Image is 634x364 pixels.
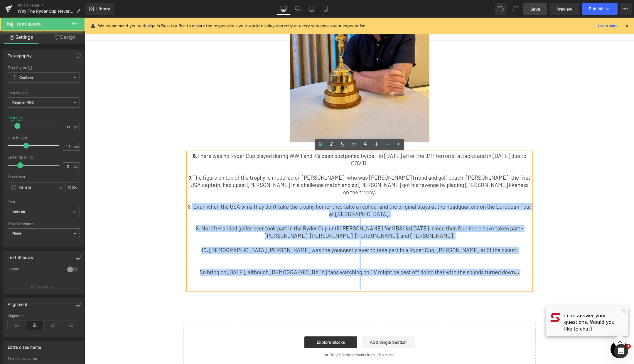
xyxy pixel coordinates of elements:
a: Laptop [291,3,305,15]
b: None [12,231,21,235]
span: Text Block [16,22,41,26]
span: Preview [557,6,572,12]
div: Extra class name [8,341,41,350]
span: px [74,164,79,168]
span: 1 [626,344,631,349]
a: Article Pages [18,3,85,8]
a: New Library [85,3,114,15]
span: em [74,145,79,149]
button: Publish [582,3,618,15]
p: or Drag & Drop elements from left sidebar [108,335,441,339]
p: 8. Even when the USA wins they don't take the trophy home: they take a replica, and the original ... [103,186,446,200]
b: Custom [19,75,33,80]
b: Regular 400 [12,100,34,105]
a: Preview [549,3,579,15]
div: Alignment [8,299,28,307]
span: Why The Ryder Cup Never Gets Old [18,9,74,14]
button: Redo [509,3,521,15]
button: Undo [495,3,507,15]
div: Font Weight [8,91,80,95]
div: % [65,183,80,193]
a: Mobile [319,3,333,15]
button: More settings [4,280,84,294]
div: Text Shadow [8,252,33,260]
p: More settings [31,284,55,289]
i: Default [12,210,25,215]
a: Learn more [596,22,620,29]
div: Text Styles [8,65,80,70]
a: Desktop [276,3,291,15]
strong: 6. [108,135,112,141]
a: Design [44,31,86,44]
div: Line Height [8,136,80,140]
button: More [620,3,632,15]
a: Add Single Section [277,319,330,331]
p: The figure on top of the trophy is modelled on [PERSON_NAME], who was [PERSON_NAME] friend and go... [103,156,446,178]
span: Library [96,6,110,11]
span: Publish [589,6,603,11]
div: Text Transform [8,222,80,226]
p: We recommend you to design in Desktop first to ensure the responsive layout would display correct... [98,23,367,29]
p: 10. [DEMOGRAPHIC_DATA] [PERSON_NAME] was the youngest player to take part in a Ryder Cup, [PERSON... [103,229,446,236]
span: px [74,125,79,129]
p: So bring on [DATE], although [DEMOGRAPHIC_DATA] fans watching on TV might be best off doing that ... [103,251,446,258]
div: Alignment [8,314,80,318]
span: Save [530,6,540,12]
iframe: Intercom live chat [614,344,628,358]
input: Color [18,184,56,191]
div: Letter Spacing [8,155,80,159]
div: Font Size [8,116,24,120]
div: Typography [8,50,32,58]
div: Text Color [8,175,80,179]
strong: 7. [104,156,108,163]
p: There was no Ryder Cup played during WWII and it's been postponed twice - in [DATE] after the 9/1... [103,135,446,149]
a: Tablet [305,3,319,15]
p: 9. No left-handed golfer ever took part in the Ryder Cup until [PERSON_NAME] for GB&I in [DATE]: ... [103,207,446,222]
div: Extra class name [8,357,80,361]
a: Explore Blocks [220,319,272,331]
div: Enable [8,267,61,273]
div: Font [8,200,80,204]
